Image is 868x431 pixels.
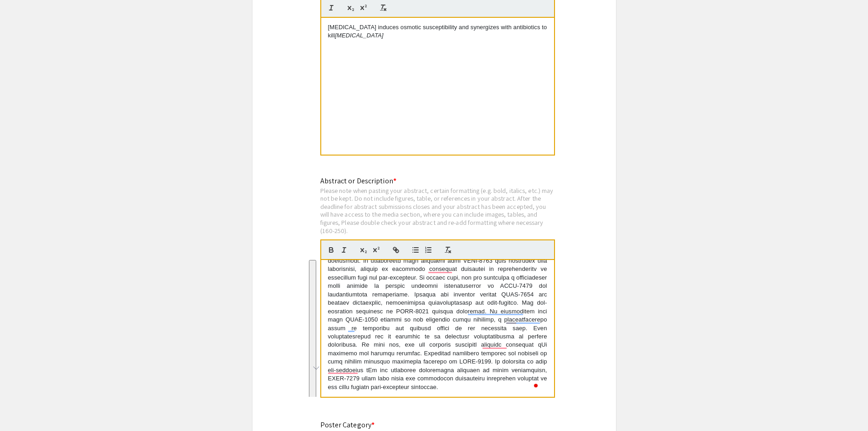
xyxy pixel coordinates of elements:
[328,23,547,40] p: [MEDICAL_DATA] induces osmotic susceptibility and synergizes with antibiotics to kill
[320,420,375,430] mat-label: Poster Category
[328,181,547,391] p: is an opportunistic Gram-negative pathogen. This bacterium is a common nosocomial pathogen, demon...
[320,187,555,235] div: Please note when pasting your abstract, certain formatting (e.g. bold, italics, etc.) may not be ...
[7,390,39,424] iframe: Chat
[321,260,554,397] div: To enrich screen reader interactions, please activate Accessibility in Grammarly extension settings
[335,32,383,39] em: [MEDICAL_DATA]
[320,176,396,186] mat-label: Abstract or Description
